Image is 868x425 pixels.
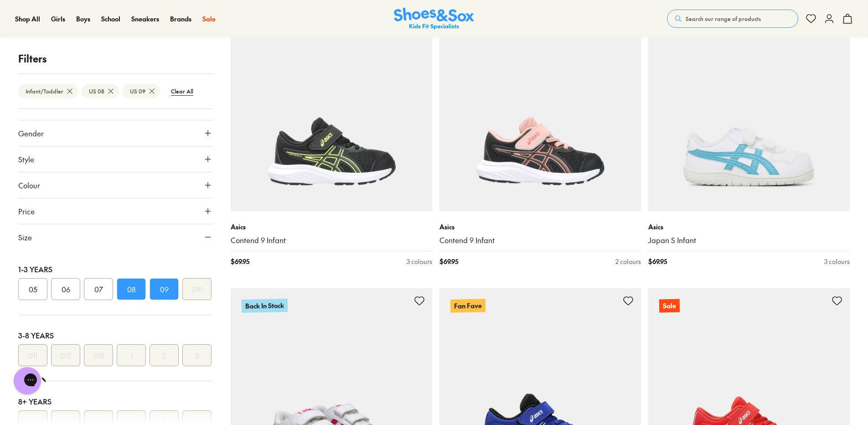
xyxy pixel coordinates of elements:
[18,128,44,139] span: Gender
[648,257,667,266] span: $ 69.95
[123,84,160,98] btn: US 09
[18,330,212,341] div: 3-8 Years
[394,8,474,30] img: SNS_Logo_Responsive.svg
[394,8,474,30] a: Shoes & Sox
[18,278,47,300] button: 05
[439,10,641,211] a: Back In Stock
[18,120,212,146] button: Gender
[51,14,65,23] span: Girls
[667,10,798,28] button: Search our range of products
[686,15,761,23] span: Search our range of products
[51,278,80,300] button: 06
[51,14,65,24] a: Girls
[231,235,432,245] a: Contend 9 Infant
[231,257,249,266] span: $ 69.95
[76,14,90,23] span: Boys
[824,257,850,266] div: 3 colours
[84,344,113,366] button: 013
[164,83,201,99] btn: Clear All
[131,14,159,24] a: Sneakers
[18,84,78,98] btn: Infant/Toddler
[170,14,191,24] a: Brands
[615,257,641,266] div: 2 colours
[407,257,432,266] div: 3 colours
[202,14,216,23] span: Sale
[242,299,288,313] p: Back In Stock
[231,10,432,211] a: Back In Stock
[150,344,179,366] button: 2
[15,14,40,24] a: Shop All
[117,278,146,300] button: 08
[202,14,216,24] a: Sale
[101,14,120,23] span: School
[76,14,90,24] a: Boys
[18,344,47,366] button: 011
[51,344,80,366] button: 012
[170,14,191,23] span: Brands
[648,10,850,211] a: Back In Stock
[182,344,212,366] button: 3
[18,172,212,198] button: Colour
[15,14,40,23] span: Shop All
[439,257,458,266] span: $ 69.95
[648,235,850,245] a: Japan S Infant
[18,51,212,66] p: Filters
[84,278,113,300] button: 07
[18,396,212,407] div: 8+ Years
[231,222,432,232] p: Asics
[439,222,641,232] p: Asics
[9,364,46,398] iframe: Gorgias live chat messenger
[131,14,159,23] span: Sneakers
[439,235,641,245] a: Contend 9 Infant
[648,222,850,232] p: Asics
[659,299,680,312] p: Sale
[18,206,35,217] span: Price
[101,14,120,24] a: School
[18,146,212,172] button: Style
[117,344,146,366] button: 1
[18,264,212,275] div: 1-3 Years
[182,278,212,300] button: 010
[18,198,212,224] button: Price
[150,278,179,300] button: 09
[82,84,119,98] btn: US 08
[18,180,40,191] span: Colour
[18,224,212,250] button: Size
[18,154,34,165] span: Style
[450,299,486,313] p: Fan Fave
[18,232,32,243] span: Size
